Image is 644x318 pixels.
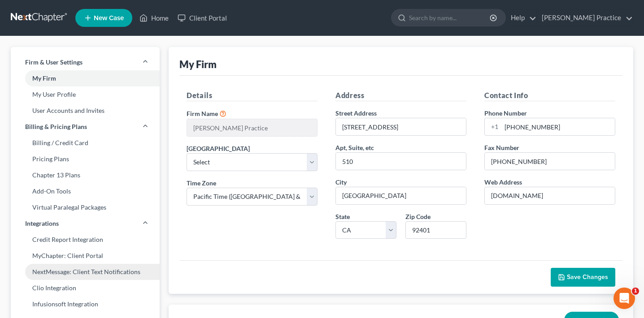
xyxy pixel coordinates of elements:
a: Add-On Tools [11,183,160,199]
h5: Address [335,90,466,101]
div: My Firm [179,58,217,71]
span: New Case [94,15,124,21]
span: Firm Name [187,110,218,117]
span: Integrations [25,219,59,228]
a: Billing & Pricing Plans [11,119,160,135]
a: Help [506,10,536,26]
label: Web Address [484,177,522,187]
input: XXXXX [405,221,466,239]
a: User Accounts and Invites [11,103,160,119]
input: Enter name... [187,119,317,136]
a: NextMessage: Client Text Notifications [11,264,160,280]
a: Client Portal [173,10,231,26]
span: Firm & User Settings [25,58,83,67]
span: Billing & Pricing Plans [25,122,87,131]
div: +1 [485,118,501,135]
span: Save Changes [567,273,608,281]
a: Home [135,10,173,26]
label: City [335,177,347,187]
h5: Contact Info [484,90,615,101]
label: Zip Code [405,212,431,221]
a: Integrations [11,215,160,232]
a: Pricing Plans [11,151,160,167]
span: 1 [632,288,639,295]
button: Save Changes [551,268,615,287]
a: MyChapter: Client Portal [11,248,160,264]
label: Phone Number [484,108,527,118]
a: Billing / Credit Card [11,135,160,151]
label: [GEOGRAPHIC_DATA] [187,144,250,153]
input: Enter phone... [501,118,615,135]
label: Apt, Suite, etc [335,143,374,152]
label: State [335,212,350,221]
input: Enter fax... [485,153,615,170]
a: Firm & User Settings [11,54,160,70]
label: Street Address [335,108,377,118]
input: Enter address... [336,118,466,135]
input: (optional) [336,153,466,170]
a: Clio Integration [11,280,160,296]
h5: Details [187,90,318,101]
iframe: Intercom live chat [614,288,635,309]
label: Time Zone [187,178,216,188]
a: Credit Report Integration [11,232,160,248]
a: Infusionsoft Integration [11,296,160,312]
label: Fax Number [484,143,519,152]
a: Virtual Paralegal Packages [11,199,160,215]
input: Enter web address.... [485,187,615,204]
input: Enter city... [336,187,466,204]
input: Search by name... [409,9,491,26]
a: [PERSON_NAME] Practice [537,10,633,26]
a: My Firm [11,70,160,86]
a: Chapter 13 Plans [11,167,160,183]
a: My User Profile [11,86,160,103]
